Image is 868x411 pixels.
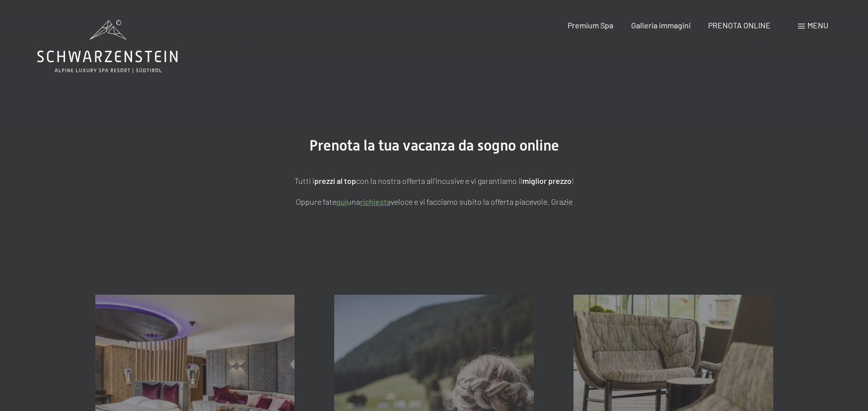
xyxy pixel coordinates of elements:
[186,174,682,187] p: Tutti i con la nostra offerta all'incusive e vi garantiamo il !
[186,195,682,208] p: Oppure fate una veloce e vi facciamo subito la offerta piacevole. Grazie
[360,197,391,206] a: richiesta
[522,176,572,185] strong: miglior prezzo
[314,176,356,185] strong: prezzi al top
[708,20,771,30] a: PRENOTA ONLINE
[336,197,347,206] a: quì
[309,137,559,154] span: Prenota la tua vacanza da sogno online
[631,20,691,30] a: Galleria immagini
[807,20,828,30] span: Menu
[568,20,613,30] a: Premium Spa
